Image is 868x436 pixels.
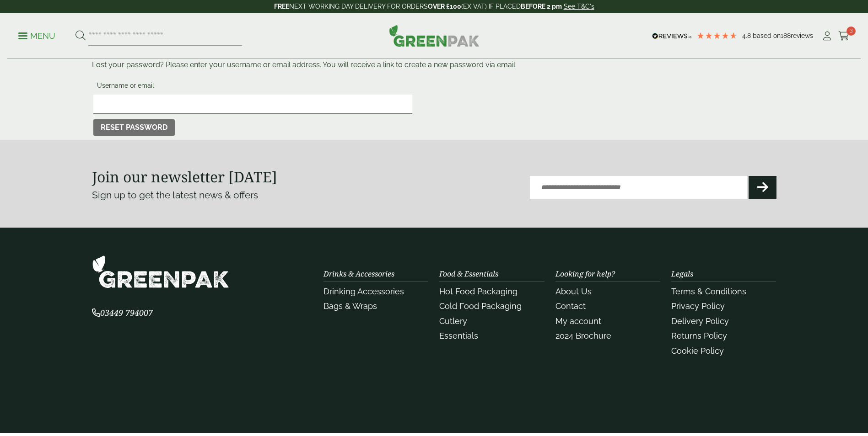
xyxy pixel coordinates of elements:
[838,32,850,41] i: Cart
[555,301,586,311] a: Contact
[18,31,55,42] p: Menu
[781,32,791,39] span: 188
[439,287,518,296] a: Hot Food Packaging
[696,32,738,40] div: 4.79 Stars
[671,346,724,356] a: Cookie Policy
[671,316,729,326] a: Delivery Policy
[671,301,725,311] a: Privacy Policy
[93,119,175,136] button: Reset password
[652,33,692,39] img: REVIEWS.io
[555,331,611,340] a: 2024 Brochure
[564,3,594,10] a: See T&C's
[92,167,277,186] strong: Join our newsletter [DATE]
[439,331,478,340] a: Essentials
[92,309,153,318] a: 03449 794007
[742,32,753,39] span: 4.8
[791,32,813,39] span: reviews
[753,32,781,39] span: Based on
[92,307,153,318] span: 03449 794007
[92,255,229,288] img: GreenPak Supplies
[671,287,746,296] a: Terms & Conditions
[389,25,480,47] img: GreenPak Supplies
[439,301,522,311] a: Cold Food Packaging
[821,32,833,41] i: My Account
[521,3,562,10] strong: BEFORE 2 pm
[555,316,601,326] a: My account
[18,31,55,40] a: Menu
[92,188,400,202] p: Sign up to get the latest news & offers
[323,287,404,296] a: Drinking Accessories
[838,29,850,43] a: 3
[439,316,467,326] a: Cutlery
[93,79,412,95] label: Username or email
[274,3,289,10] strong: FREE
[671,331,727,340] a: Returns Policy
[92,59,776,70] p: Lost your password? Please enter your username or email address. You will receive a link to creat...
[555,287,592,296] a: About Us
[846,27,856,36] span: 3
[428,3,461,10] strong: OVER £100
[323,301,377,311] a: Bags & Wraps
